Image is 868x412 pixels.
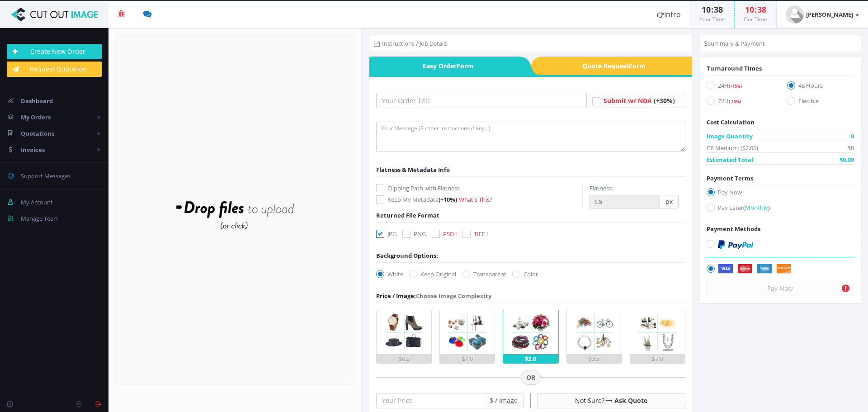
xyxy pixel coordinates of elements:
[377,354,431,363] div: $0.5
[21,172,71,180] span: Support Messages
[509,310,553,354] img: 3.png
[376,291,491,300] div: Choose Image Complexity
[590,184,613,193] label: Flatness:
[707,174,753,182] span: Payment Terms
[648,1,690,28] a: Intro
[743,204,770,212] a: (Monthly)
[757,4,766,15] span: 38
[654,96,675,105] span: (+30%)
[729,99,741,104] span: (-15%)
[376,270,403,279] label: White
[729,97,741,105] a: (-15%)
[484,393,524,408] span: $ / Image
[439,195,457,204] span: (+10%)
[707,203,854,215] label: Pay Later
[7,44,102,59] a: Create New Order
[572,310,616,354] img: 4.png
[542,57,692,75] span: Quote Request
[840,155,854,164] span: $0.00
[786,5,804,24] img: user_default.jpg
[457,62,473,70] i: Form
[629,62,646,70] i: Form
[376,184,582,193] label: Clipping Path with Flatness
[707,81,774,93] label: 24H
[462,270,506,279] label: Transparent
[707,64,762,72] span: Turnaround Times
[604,96,675,105] a: Submit w/ NDA (+30%)
[376,229,396,238] label: JPG
[707,118,755,126] span: Cost Calculation
[787,96,854,109] label: Flexible
[376,292,416,300] span: Price / Image:
[382,310,426,354] img: 1.png
[376,251,438,260] div: Background Options:
[745,4,754,15] span: 10
[699,15,725,23] small: Your Time
[848,143,854,152] span: $0
[459,195,492,204] a: What's This?
[7,8,102,21] img: Cut Out Image
[707,96,774,109] label: 72H
[21,146,45,154] span: Invoices
[445,310,489,354] img: 2.png
[374,39,448,48] li: Instructions / Job Details
[369,57,519,75] span: Easy Order
[376,166,450,174] span: Flatness & Metadata Info
[707,132,753,141] span: Image Quantity
[614,396,647,405] a: Ask Quote
[21,198,53,206] span: My Account
[440,354,495,363] div: $1.0
[718,240,753,249] img: PayPal
[503,354,558,363] div: $2.0
[21,113,51,121] span: My Orders
[369,57,519,75] a: Easy OrderForm
[402,229,426,238] label: PNG
[714,4,723,15] span: 38
[718,264,792,274] img: Securely by Stripe
[745,204,768,212] span: Monthly
[707,188,854,200] label: Pay Now
[376,211,439,219] span: Returned File Format
[376,393,484,408] input: Your Price
[729,81,742,90] a: (+15%)
[787,81,854,93] label: 48 Hours
[21,129,54,137] span: Quotations
[744,15,767,23] small: Our Time
[704,39,765,48] li: Summary & Payment
[21,214,59,223] span: Manage Team
[567,354,622,363] div: $3.5
[711,4,714,15] span: :
[512,270,538,279] label: Color
[630,354,685,363] div: $7.0
[575,396,604,405] span: Not Sure?
[851,132,854,141] span: 0
[604,96,652,105] span: Submit w/ NDA
[542,57,692,75] a: Quote RequestForm
[660,195,679,208] span: px
[754,4,757,15] span: :
[443,230,457,238] span: PSD !
[636,310,679,354] img: 5.png
[707,143,758,152] span: CP Medium: ($2.00)
[702,4,711,15] span: 10
[777,1,868,28] a: [PERSON_NAME]
[729,83,742,89] span: (+15%)
[7,62,102,77] a: Request Quotation
[474,230,488,238] span: TIFF !
[376,195,582,204] label: Keep My Metadata -
[806,10,853,19] strong: [PERSON_NAME]
[707,155,753,164] span: Estimated Total
[21,97,53,105] span: Dashboard
[521,370,541,385] span: OR
[376,93,587,108] input: Your Order Title
[409,270,456,279] label: Keep Original
[707,225,760,233] span: Payment Methods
